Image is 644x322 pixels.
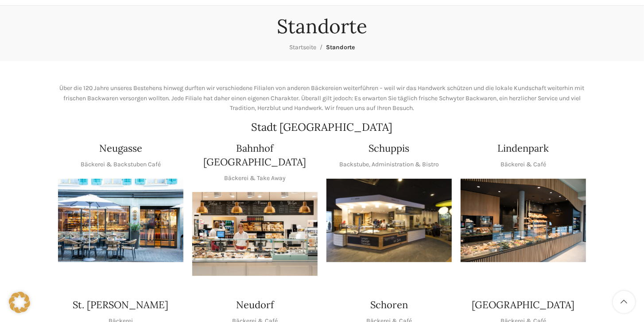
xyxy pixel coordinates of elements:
p: Bäckerei & Café [500,160,546,169]
h4: Schuppis [369,141,410,155]
h4: Schoren [370,298,408,312]
h1: Standorte [277,15,367,38]
h4: Neugasse [99,141,142,155]
span: Standorte [326,43,355,51]
img: Bahnhof St. Gallen [192,192,318,276]
img: 017-e1571925257345 [461,179,586,263]
div: 1 / 1 [326,179,452,263]
img: 150130-Schwyter-013 [326,179,452,263]
a: Scroll to top button [613,291,635,313]
h2: Stadt [GEOGRAPHIC_DATA] [58,122,586,133]
h4: Lindenpark [498,141,549,155]
p: Bäckerei & Take Away [224,173,286,183]
div: 1 / 1 [461,179,586,263]
div: 1 / 1 [58,179,183,263]
p: Über die 120 Jahre unseres Bestehens hinweg durften wir verschiedene Filialen von anderen Bäckere... [58,83,586,113]
h4: Neudorf [236,298,274,312]
div: 1 / 1 [192,192,318,276]
h4: St. [PERSON_NAME] [73,298,169,312]
p: Bäckerei & Backstuben Café [81,160,161,169]
a: Startseite [289,43,316,51]
img: Neugasse [58,179,183,263]
h4: Bahnhof [GEOGRAPHIC_DATA] [192,141,318,169]
p: Backstube, Administration & Bistro [339,160,439,169]
h4: [GEOGRAPHIC_DATA] [472,298,575,312]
